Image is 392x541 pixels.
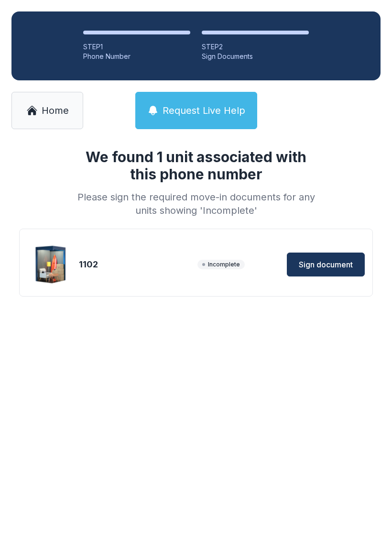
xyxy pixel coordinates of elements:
div: STEP 2 [202,42,309,52]
div: 1102 [79,258,194,271]
span: Request Live Help [163,104,245,117]
span: Sign document [299,259,353,270]
span: Home [42,104,69,117]
div: Phone Number [83,52,190,61]
div: Sign Documents [202,52,309,61]
div: STEP 1 [83,42,190,52]
h1: We found 1 unit associated with this phone number [74,148,318,183]
span: Incomplete [197,260,245,269]
div: Please sign the required move-in documents for any units showing 'Incomplete' [74,190,318,217]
